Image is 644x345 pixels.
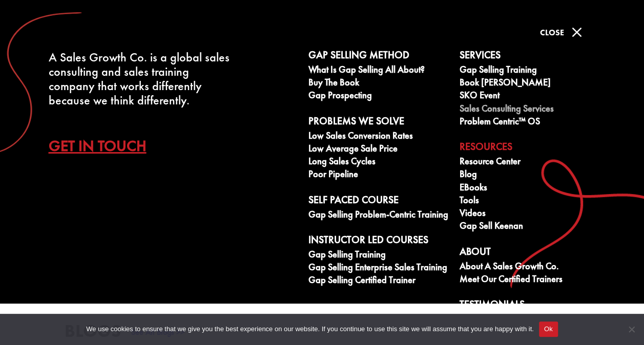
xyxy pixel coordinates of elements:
a: Gap Selling Method [308,49,448,64]
a: About [460,246,599,261]
a: Buy The Book [308,77,448,90]
button: Ok [539,321,558,337]
a: Poor Pipeline [308,169,448,182]
a: Resources [460,141,599,156]
a: Book [PERSON_NAME] [460,77,599,90]
a: Gap Selling Training [460,64,599,77]
a: Instructor Led Courses [308,234,448,249]
a: Tools [460,195,599,208]
a: Blog [460,169,599,182]
a: Videos [460,208,599,221]
a: Gap Selling Certified Trainer [308,275,448,288]
a: Testimonials [460,298,599,314]
a: Self Paced Course [308,194,448,209]
a: Gap Sell Keenan [460,221,599,233]
a: Low Average Sale Price [308,143,448,156]
a: Long Sales Cycles [308,156,448,169]
a: Services [460,49,599,64]
a: Gap Selling Training [308,249,448,262]
a: Resource Center [460,156,599,169]
a: What is Gap Selling all about? [308,64,448,77]
a: eBooks [460,182,599,195]
a: SKO Event [460,90,599,103]
a: Meet our Certified Trainers [460,274,599,287]
a: Problem Centric™ OS [460,116,599,129]
a: Get In Touch [49,128,162,164]
a: Problems We Solve [308,115,448,131]
a: Low Sales Conversion Rates [308,131,448,143]
a: Gap Prospecting [308,90,448,103]
a: Gap Selling Enterprise Sales Training [308,262,448,275]
span: Close [539,27,564,38]
a: Sales Consulting Services [460,103,599,116]
a: About A Sales Growth Co. [460,261,599,274]
a: Gap Selling Problem-Centric Training [308,209,448,222]
div: A Sales Growth Co. is a global sales consulting and sales training company that works differently... [49,50,234,107]
span: No [626,324,636,334]
span: M [566,22,587,42]
span: We use cookies to ensure that we give you the best experience on our website. If you continue to ... [86,324,533,334]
